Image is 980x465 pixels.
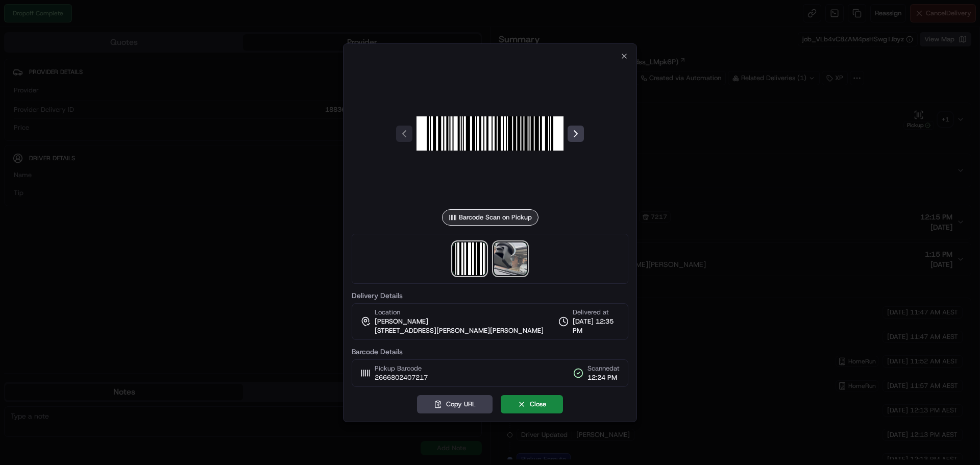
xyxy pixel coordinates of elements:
img: photo_proof_of_delivery image [494,242,527,275]
span: Scanned at [587,364,620,373]
img: barcode_scan_on_pickup image [453,242,486,275]
span: 12:24 PM [587,373,620,382]
span: Pickup Barcode [375,364,428,373]
span: 2666802407217 [375,373,428,382]
button: Copy URL [417,395,493,413]
span: [PERSON_NAME] [375,317,428,326]
label: Delivery Details [352,292,628,299]
span: [STREET_ADDRESS][PERSON_NAME][PERSON_NAME] [375,326,544,335]
span: [DATE] 12:35 PM [573,317,620,335]
img: barcode_scan_on_pickup image [416,60,563,207]
label: Barcode Details [352,348,628,355]
button: Close [501,395,563,413]
span: Location [375,308,400,317]
div: Barcode Scan on Pickup [442,209,538,226]
span: Delivered at [573,308,620,317]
